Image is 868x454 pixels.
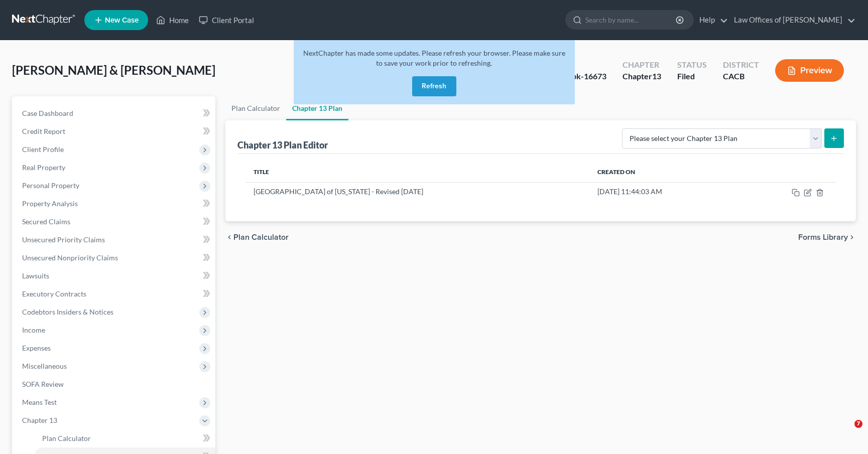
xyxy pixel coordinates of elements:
[237,139,328,151] div: Chapter 13 Plan Editor
[694,11,728,29] a: Help
[848,233,856,241] i: chevron_right
[14,249,215,267] a: Unsecured Nonpriority Claims
[22,145,64,154] span: Client Profile
[14,267,215,285] a: Lawsuits
[22,217,70,226] span: Secured Claims
[14,104,215,122] a: Case Dashboard
[589,182,739,201] td: [DATE] 11:44:03 AM
[623,59,661,71] div: Chapter
[245,182,589,201] td: [GEOGRAPHIC_DATA] of [US_STATE] - Revised [DATE]
[22,199,78,208] span: Property Analysis
[22,308,113,316] span: Codebtors Insiders & Notices
[14,122,215,140] a: Credit Report
[22,416,57,424] span: Chapter 13
[585,11,677,29] input: Search by name...
[22,271,49,280] span: Lawsuits
[623,71,661,82] div: Chapter
[303,49,565,67] span: NextChapter has made some updates. Please refresh your browser. Please make sure to save your wor...
[22,326,45,334] span: Income
[723,71,759,82] div: CACB
[22,253,118,262] span: Unsecured Nonpriority Claims
[225,96,286,120] a: Plan Calculator
[854,420,862,428] span: 7
[798,233,848,241] span: Forms Library
[589,162,739,182] th: Created On
[105,17,139,24] span: New Case
[22,362,67,370] span: Miscellaneous
[286,96,348,120] a: Chapter 13 Plan
[553,71,606,82] div: 6:25-bk-16673
[22,109,73,117] span: Case Dashboard
[225,233,289,241] button: chevron_left Plan Calculator
[151,11,194,29] a: Home
[14,375,215,393] a: SOFA Review
[677,71,707,82] div: Filed
[42,434,91,442] span: Plan Calculator
[22,398,57,406] span: Means Test
[652,71,661,81] span: 13
[677,59,707,71] div: Status
[194,11,259,29] a: Client Portal
[34,429,215,447] a: Plan Calculator
[22,344,51,352] span: Expenses
[723,59,759,71] div: District
[245,162,589,182] th: Title
[775,59,844,82] button: Preview
[798,233,856,241] button: Forms Library chevron_right
[225,233,233,241] i: chevron_left
[14,285,215,303] a: Executory Contracts
[22,380,64,388] span: SOFA Review
[412,76,456,96] button: Refresh
[22,127,65,135] span: Credit Report
[14,231,215,249] a: Unsecured Priority Claims
[729,11,855,29] a: Law Offices of [PERSON_NAME]
[12,63,215,77] span: [PERSON_NAME] & [PERSON_NAME]
[14,195,215,213] a: Property Analysis
[553,59,606,71] div: Case
[22,235,105,244] span: Unsecured Priority Claims
[22,181,79,190] span: Personal Property
[14,213,215,231] a: Secured Claims
[22,289,86,298] span: Executory Contracts
[834,420,858,444] iframe: Intercom live chat
[22,163,65,172] span: Real Property
[233,233,289,241] span: Plan Calculator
